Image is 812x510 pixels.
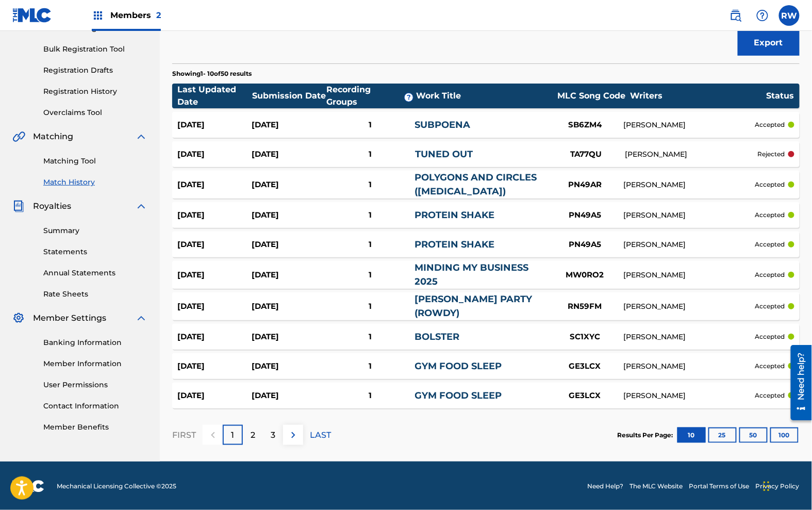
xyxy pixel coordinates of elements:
[415,172,537,197] a: POLYGONS AND CIRCLES ([MEDICAL_DATA])
[177,239,252,251] div: [DATE]
[252,90,327,102] div: Submission Date
[326,119,415,131] div: 1
[43,401,147,412] a: Contact Information
[756,482,800,491] a: Privacy Policy
[326,209,415,221] div: 1
[43,225,147,236] a: Summary
[43,337,147,348] a: Banking Information
[177,360,252,372] div: [DATE]
[33,312,106,324] span: Member Settings
[172,69,252,78] p: Showing 1 - 10 of 50 results
[730,9,742,22] img: search
[783,341,812,424] iframe: Resource Center
[252,331,326,343] div: [DATE]
[624,120,755,130] div: [PERSON_NAME]
[156,10,161,20] span: 2
[546,179,624,191] div: PN49AR
[415,239,495,250] a: PROTEIN SHAKE
[135,130,147,143] img: expand
[546,390,624,402] div: GE3LCX
[110,9,161,21] span: Members
[629,482,683,491] a: The MLC Website
[172,429,196,441] p: FIRST
[177,84,252,108] div: Last Updated Date
[177,149,252,160] div: [DATE]
[752,5,773,26] div: Help
[135,312,147,324] img: expand
[415,360,502,372] a: GYM FOOD SLEEP
[43,44,147,55] a: Bulk Registration Tool
[755,391,785,400] p: accepted
[755,332,785,341] p: accepted
[624,332,755,342] div: [PERSON_NAME]
[252,149,326,160] div: [DATE]
[764,471,770,502] div: Drag
[689,482,750,491] a: Portal Terms of Use
[630,90,767,102] div: Writers
[617,431,676,440] p: Results Per Page:
[287,429,300,441] img: right
[546,239,624,251] div: PN49A5
[708,427,737,443] button: 25
[415,331,460,342] a: BOLSTER
[624,179,755,190] div: [PERSON_NAME]
[546,269,624,281] div: MW0RO2
[252,209,326,221] div: [DATE]
[43,86,147,97] a: Registration History
[43,246,147,257] a: Statements
[326,390,415,402] div: 1
[326,239,415,251] div: 1
[12,130,25,143] img: Matching
[779,5,800,26] div: User Menu
[725,5,746,26] a: Public Search
[252,239,326,251] div: [DATE]
[43,156,147,167] a: Matching Tool
[43,358,147,369] a: Member Information
[252,301,326,312] div: [DATE]
[767,90,794,102] div: Status
[177,209,252,221] div: [DATE]
[415,262,529,287] a: MINDING MY BUSINESS 2025
[92,9,104,22] img: Top Rightsholders
[624,210,755,221] div: [PERSON_NAME]
[755,210,785,220] p: accepted
[177,269,252,281] div: [DATE]
[326,301,415,312] div: 1
[12,480,44,492] img: logo
[326,331,415,343] div: 1
[12,312,25,324] img: Member Settings
[33,200,71,212] span: Royalties
[43,107,147,118] a: Overclaims Tool
[415,390,502,401] a: GYM FOOD SLEEP
[739,427,768,443] button: 50
[546,331,624,343] div: SC1XYC
[231,429,235,441] p: 1
[625,149,758,160] div: [PERSON_NAME]
[135,200,147,212] img: expand
[624,361,755,372] div: [PERSON_NAME]
[415,209,495,221] a: PROTEIN SHAKE
[755,240,785,249] p: accepted
[546,119,624,131] div: SB6ZM4
[546,209,624,221] div: PN49A5
[12,8,52,23] img: MLC Logo
[758,150,785,159] p: rejected
[760,460,812,510] div: Chat Widget
[770,427,799,443] button: 100
[405,93,413,102] span: ?
[416,90,553,102] div: Work Title
[33,130,73,143] span: Matching
[755,361,785,371] p: accepted
[43,380,147,390] a: User Permissions
[755,120,785,129] p: accepted
[43,177,147,188] a: Match History
[677,427,706,443] button: 10
[310,429,331,441] p: LAST
[415,119,471,130] a: SUBPOENA
[252,390,326,402] div: [DATE]
[553,90,630,102] div: MLC Song Code
[546,301,624,312] div: RN59FM
[252,360,326,372] div: [DATE]
[756,9,769,22] img: help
